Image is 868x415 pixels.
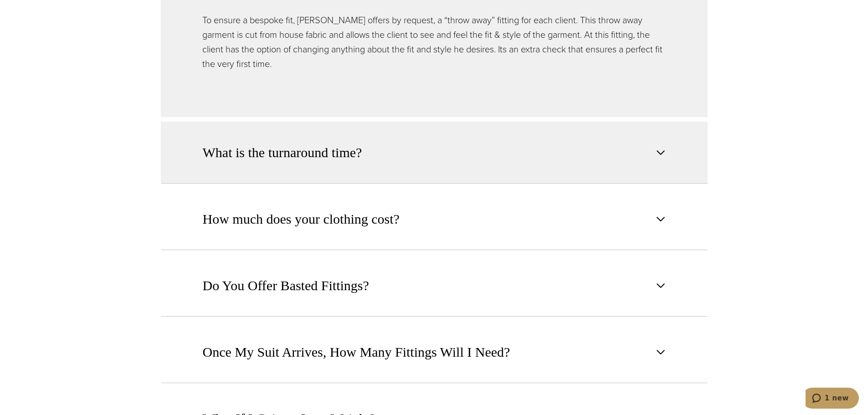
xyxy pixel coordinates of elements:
span: Do You Offer Basted Fittings? [203,276,369,296]
p: To ensure a bespoke fit, [PERSON_NAME] offers by request, a “throw away” fitting for each client.... [202,13,666,71]
button: Once My Suit Arrives, How Many Fittings Will I Need? [161,321,708,383]
button: How much does your clothing cost? [161,188,708,250]
iframe: Opens a widget where you can chat to one of our agents [806,388,859,410]
span: What is the turnaround time? [203,143,362,163]
button: What is the turnaround time? [161,122,708,184]
span: Once My Suit Arrives, How Many Fittings Will I Need? [203,342,510,362]
span: How much does your clothing cost? [203,209,400,229]
button: Do You Offer Basted Fittings? [161,255,708,317]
